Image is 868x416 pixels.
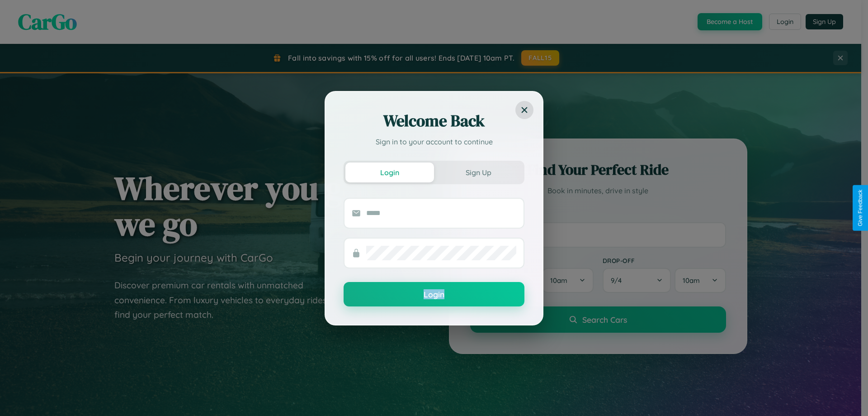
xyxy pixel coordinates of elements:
[344,136,524,147] p: Sign in to your account to continue
[857,190,863,226] div: Give Feedback
[345,163,434,182] button: Login
[434,163,523,182] button: Sign Up
[344,282,524,306] button: Login
[344,110,524,132] h2: Welcome Back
